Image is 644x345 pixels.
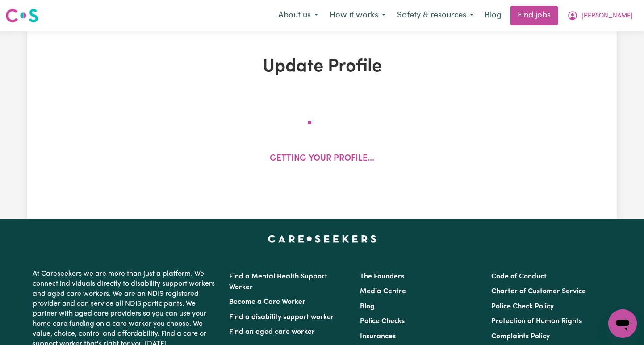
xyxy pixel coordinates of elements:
a: Find jobs [510,6,558,25]
button: Safety & resources [391,6,479,25]
img: Careseekers logo [5,8,38,24]
a: Complaints Policy [491,333,550,340]
button: How it works [324,6,391,25]
a: Protection of Human Rights [491,318,582,325]
button: About us [272,6,324,25]
a: Become a Care Worker [229,299,305,306]
a: Careseekers home page [268,235,376,242]
a: The Founders [360,273,404,280]
a: Blog [479,6,507,25]
p: Getting your profile... [270,153,374,166]
a: Police Check Policy [491,303,554,310]
a: Find a disability support worker [229,314,334,321]
h1: Update Profile [131,56,513,78]
button: My Account [561,6,639,25]
iframe: Button to launch messaging window, conversation in progress [608,309,637,338]
a: Find a Mental Health Support Worker [229,273,327,291]
a: Code of Conduct [491,273,547,280]
a: Find an aged care worker [229,328,315,336]
a: Media Centre [360,288,406,295]
span: [PERSON_NAME] [581,11,633,21]
a: Blog [360,303,375,310]
a: Careseekers logo [5,5,38,26]
a: Insurances [360,333,396,340]
a: Police Checks [360,318,405,325]
a: Charter of Customer Service [491,288,586,295]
